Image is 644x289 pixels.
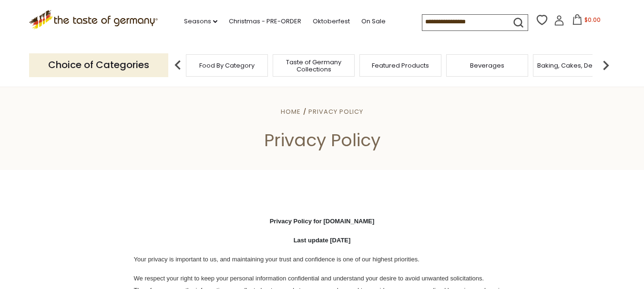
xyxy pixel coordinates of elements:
[313,16,350,27] a: Oktoberfest
[281,107,301,116] a: Home
[199,62,255,69] a: Food By Category
[596,56,615,75] img: next arrow
[372,62,429,69] a: Featured Products
[134,256,419,263] span: Your privacy is important to us, and maintaining your trust and confidence is one of our highest ...
[294,237,351,244] span: Last update [DATE]
[229,16,301,27] a: Christmas - PRE-ORDER
[29,53,168,77] p: Choice of Categories
[276,59,352,73] a: Taste of Germany Collections
[168,56,187,75] img: previous arrow
[184,16,217,27] a: Seasons
[308,107,363,116] a: Privacy Policy
[30,130,614,151] h1: Privacy Policy
[584,16,601,24] span: $0.00
[566,14,607,29] button: $0.00
[361,16,386,27] a: On Sale
[470,62,504,69] a: Beverages
[270,218,375,225] span: Privacy Policy for [DOMAIN_NAME]
[537,62,611,69] a: Baking, Cakes, Desserts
